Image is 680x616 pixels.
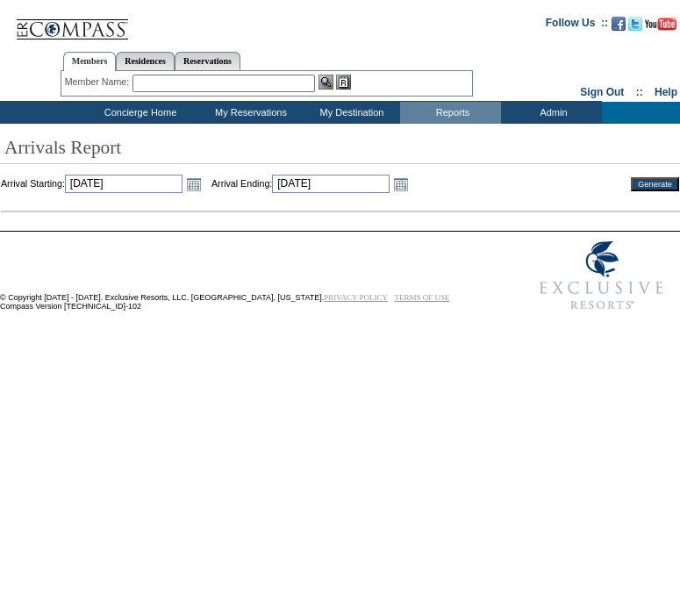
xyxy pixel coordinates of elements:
div: Member Name: [65,75,132,90]
a: Follow us on Twitter [628,22,642,32]
a: Become our fan on Facebook [612,22,626,32]
a: Open the calendar popup. [391,175,411,194]
td: Concierge Home [78,102,198,124]
a: Subscribe to our YouTube Channel [645,22,676,32]
a: Residences [116,52,175,70]
a: TERMS OF USE [395,293,450,302]
input: Generate [631,177,679,191]
td: My Destination [299,102,400,124]
img: Subscribe to our YouTube Channel [645,18,676,31]
a: PRIVACY POLICY [324,293,388,302]
img: View [319,75,333,90]
td: Reports [400,102,501,124]
a: Open the calendar popup. [184,175,204,194]
span: :: [636,86,643,98]
a: Sign Out [580,86,624,98]
td: My Reservations [198,102,299,124]
a: Reservations [175,52,240,70]
td: Arrival Starting: Arrival Ending: [1,175,607,194]
img: Exclusive Resorts [523,232,680,319]
img: Become our fan on Facebook [612,17,626,31]
a: Help [655,86,677,98]
td: Admin [501,102,602,124]
img: Compass Home [15,4,129,40]
img: Follow us on Twitter [628,17,642,31]
a: Members [63,52,117,71]
img: Reservations [336,75,351,90]
td: Follow Us :: [546,15,608,36]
